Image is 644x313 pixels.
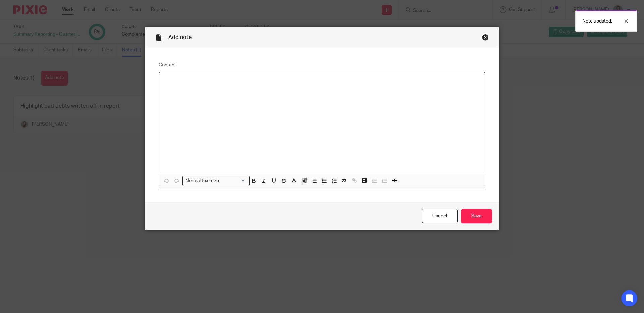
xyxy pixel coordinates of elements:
[482,34,489,41] div: Close this dialog window
[159,62,485,69] label: Content
[422,209,458,223] a: Cancel
[582,18,612,25] p: Note updated.
[184,177,221,184] span: Normal text size
[168,35,192,40] span: Add note
[461,209,492,223] input: Save
[182,176,250,186] div: Search for option
[221,177,246,184] input: Search for option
